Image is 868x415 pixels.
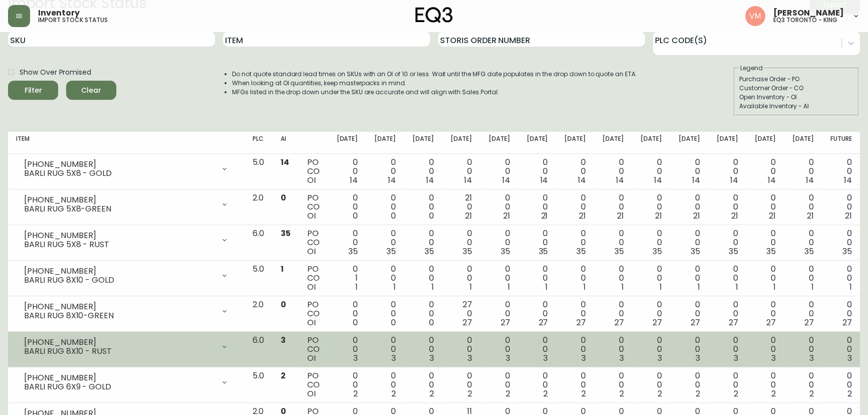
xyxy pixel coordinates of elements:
[716,336,738,363] div: 0 0
[412,371,434,398] div: 0 0
[374,300,396,327] div: 0 0
[16,300,237,322] div: [PHONE_NUMBER]BARLI RUG 8X10-GREEN
[429,388,434,399] span: 2
[847,352,852,364] span: 3
[307,246,316,257] span: OI
[502,174,510,186] span: 14
[336,265,358,292] div: 0 1
[391,210,396,222] span: 0
[374,336,396,363] div: 0 0
[232,79,637,88] li: When looking at OI quantities, keep masterpacks in mind.
[842,317,852,328] span: 27
[849,281,852,293] span: 1
[576,246,586,257] span: 35
[806,174,814,186] span: 14
[374,229,396,256] div: 0 0
[16,371,237,393] div: [PHONE_NUMBER]BARLI RUG 6X9 - GOLD
[640,371,662,398] div: 0 0
[807,210,814,222] span: 21
[678,158,700,185] div: 0 0
[830,158,852,185] div: 0 0
[526,300,548,327] div: 0 0
[754,300,776,327] div: 0 0
[16,158,237,180] div: [PHONE_NUMBER]BARLI RUG 5X8 - GOLD
[792,193,814,221] div: 0 0
[245,296,273,332] td: 2.0
[696,388,700,399] span: 2
[640,300,662,327] div: 0 0
[784,132,822,154] th: [DATE]
[426,174,434,186] span: 14
[488,229,510,256] div: 0 0
[245,154,273,189] td: 5.0
[678,229,700,256] div: 0 0
[450,229,472,256] div: 0 0
[845,210,852,222] span: 21
[450,371,472,398] div: 0 0
[66,81,116,100] button: Clear
[708,132,746,154] th: [DATE]
[804,246,814,257] span: 35
[20,67,91,78] span: Show Over Promised
[739,93,853,102] div: Open Inventory - OI
[412,229,434,256] div: 0 0
[281,263,284,275] span: 1
[391,388,396,399] span: 2
[336,158,358,185] div: 0 0
[508,281,510,293] span: 1
[24,382,214,391] div: BARLI RUG 6X9 - GOLD
[281,156,289,168] span: 14
[488,265,510,292] div: 0 0
[691,317,700,328] span: 27
[8,132,245,154] th: Item
[450,158,472,185] div: 0 0
[281,299,286,310] span: 0
[716,158,738,185] div: 0 0
[655,210,662,222] span: 21
[74,84,108,97] span: Clear
[766,246,776,257] span: 35
[693,210,700,222] span: 21
[488,193,510,221] div: 0 0
[654,174,662,186] span: 14
[594,132,632,154] th: [DATE]
[24,311,214,320] div: BARLI RUG 8X10-GREEN
[576,317,586,328] span: 27
[583,281,586,293] span: 1
[766,317,776,328] span: 27
[621,281,624,293] span: 1
[374,371,396,398] div: 0 0
[619,352,624,364] span: 3
[541,210,548,222] span: 21
[617,210,624,222] span: 21
[614,246,624,257] span: 35
[526,265,548,292] div: 0 0
[728,317,738,328] span: 27
[844,174,852,186] span: 14
[640,229,662,256] div: 0 0
[564,193,586,221] div: 0 0
[678,193,700,221] div: 0 0
[404,132,442,154] th: [DATE]
[581,388,586,399] span: 2
[746,132,784,154] th: [DATE]
[602,193,624,221] div: 0 0
[754,265,776,292] div: 0 0
[660,281,662,293] span: 1
[307,158,320,185] div: PO CO
[307,317,316,328] span: OI
[792,229,814,256] div: 0 0
[616,174,624,186] span: 14
[830,336,852,363] div: 0 0
[464,174,472,186] span: 14
[745,6,765,26] img: 0f63483a436850f3a2e29d5ab35f16df
[429,352,434,364] span: 3
[24,240,214,249] div: BARLI RUG 5X8 - RUST
[614,317,624,328] span: 27
[273,132,299,154] th: AI
[348,246,358,257] span: 35
[488,300,510,327] div: 0 0
[480,132,518,154] th: [DATE]
[564,336,586,363] div: 0 0
[488,371,510,398] div: 0 0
